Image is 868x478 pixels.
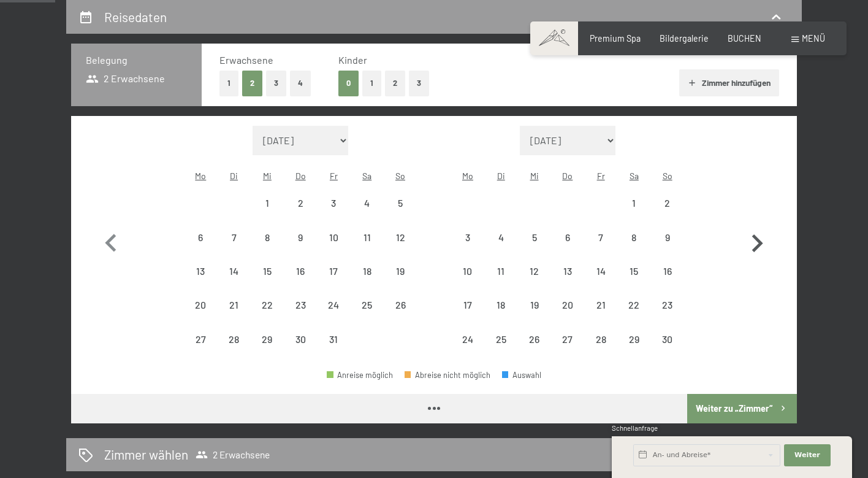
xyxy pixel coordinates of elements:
div: 28 [218,334,249,365]
div: 15 [619,266,649,297]
div: 17 [318,266,349,297]
div: Fri Oct 03 2025 [317,187,350,220]
div: 6 [185,233,216,263]
div: Tue Oct 07 2025 [217,221,250,254]
div: Anreise nicht möglich [651,221,684,254]
div: 18 [485,300,516,331]
span: Weiter [794,450,820,460]
div: Anreise nicht möglich [584,322,617,355]
div: 21 [218,300,249,331]
abbr: Montag [195,171,206,181]
div: Anreise nicht möglich [617,288,650,322]
div: Anreise nicht möglich [551,255,584,288]
div: 23 [285,300,316,331]
div: Thu Nov 27 2025 [551,322,584,355]
div: Wed Nov 26 2025 [517,322,550,355]
div: 3 [318,198,349,229]
div: Anreise nicht möglich [584,221,617,254]
div: 6 [552,233,583,263]
div: Anreise nicht möglich [651,255,684,288]
div: Tue Nov 04 2025 [484,221,517,254]
div: 21 [585,300,616,331]
div: Anreise nicht möglich [451,221,484,254]
div: Anreise nicht möglich [384,221,417,254]
div: 3 [452,233,483,263]
div: Anreise nicht möglich [251,221,284,254]
div: Anreise nicht möglich [551,322,584,355]
div: Anreise nicht möglich [284,322,317,355]
div: 10 [452,266,483,297]
div: 9 [285,233,316,263]
div: Sat Nov 29 2025 [617,322,650,355]
div: Anreise nicht möglich [251,288,284,322]
div: Anreise nicht möglich [617,221,650,254]
div: Anreise nicht möglich [617,322,650,355]
div: Tue Oct 28 2025 [217,322,250,355]
div: 5 [519,233,549,263]
div: Fri Oct 24 2025 [317,288,350,322]
span: 2 Erwachsene [86,72,165,85]
div: 12 [519,266,549,297]
div: 14 [585,266,616,297]
div: Anreise nicht möglich [584,255,617,288]
div: 11 [352,233,383,263]
div: Mon Oct 13 2025 [184,255,217,288]
button: 4 [290,71,311,96]
div: Mon Nov 17 2025 [451,288,484,322]
abbr: Donnerstag [295,171,306,181]
div: Anreise nicht möglich [317,187,350,220]
div: Thu Nov 20 2025 [551,288,584,322]
div: Anreise nicht möglich [617,255,650,288]
div: 9 [652,233,683,263]
div: Anreise nicht möglich [351,221,384,254]
div: Anreise nicht möglich [184,288,217,322]
span: Premium Spa [590,33,641,44]
div: Tue Oct 21 2025 [217,288,250,322]
div: Anreise nicht möglich [651,288,684,322]
span: Bildergalerie [660,33,709,44]
div: Tue Nov 25 2025 [484,322,517,355]
div: Anreise nicht möglich [284,187,317,220]
div: Wed Nov 12 2025 [517,255,550,288]
div: 12 [385,233,416,263]
div: 25 [485,334,516,365]
div: 19 [385,266,416,297]
button: 3 [409,71,429,96]
div: 23 [652,300,683,331]
div: 27 [552,334,583,365]
div: Sun Nov 30 2025 [651,322,684,355]
div: Anreise möglich [327,371,393,379]
div: Anreise nicht möglich [451,288,484,322]
div: Anreise nicht möglich [484,255,517,288]
div: Sun Nov 09 2025 [651,221,684,254]
button: 2 [242,71,262,96]
div: 29 [252,334,283,365]
div: Anreise nicht möglich [584,288,617,322]
div: Anreise nicht möglich [551,288,584,322]
div: Fri Oct 31 2025 [317,322,350,355]
button: Weiter [784,444,831,466]
div: Wed Oct 29 2025 [251,322,284,355]
div: Tue Nov 18 2025 [484,288,517,322]
div: Fri Nov 28 2025 [584,322,617,355]
div: Thu Nov 06 2025 [551,221,584,254]
div: Anreise nicht möglich [384,288,417,322]
div: 28 [585,334,616,365]
span: Schnellanfrage [612,424,658,432]
div: Mon Oct 06 2025 [184,221,217,254]
div: 16 [652,266,683,297]
div: 11 [485,266,516,297]
div: 7 [218,233,249,263]
div: Anreise nicht möglich [184,322,217,355]
div: Sat Nov 08 2025 [617,221,650,254]
button: Zimmer hinzufügen [679,69,779,96]
div: Anreise nicht möglich [317,255,350,288]
div: Anreise nicht möglich [451,255,484,288]
div: Tue Oct 14 2025 [217,255,250,288]
div: Mon Oct 27 2025 [184,322,217,355]
div: Thu Oct 09 2025 [284,221,317,254]
div: Anreise nicht möglich [651,187,684,220]
button: 2 [385,71,405,96]
div: Mon Nov 24 2025 [451,322,484,355]
div: 26 [385,300,416,331]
